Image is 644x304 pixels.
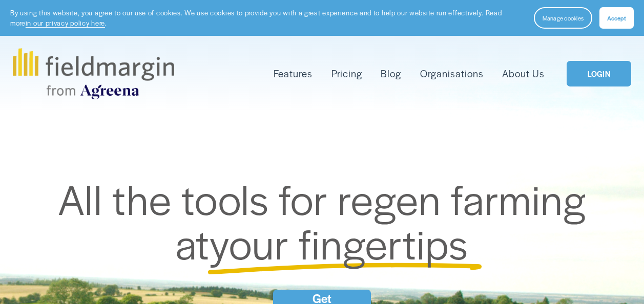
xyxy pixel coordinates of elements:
[420,66,484,82] a: Organisations
[543,14,584,22] span: Manage cookies
[58,169,587,272] span: All the tools for regen farming at
[13,48,174,99] img: fieldmargin.com
[274,67,313,81] span: Features
[534,7,592,29] button: Manage cookies
[210,213,468,272] span: your fingertips
[502,66,545,82] a: About Us
[599,7,634,29] button: Accept
[274,66,313,82] a: folder dropdown
[10,8,524,28] p: By using this website, you agree to our use of cookies. We use cookies to provide you with a grea...
[607,14,626,22] span: Accept
[381,66,401,82] a: Blog
[567,61,631,87] a: LOGIN
[26,18,105,28] a: in our privacy policy here
[331,66,362,82] a: Pricing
